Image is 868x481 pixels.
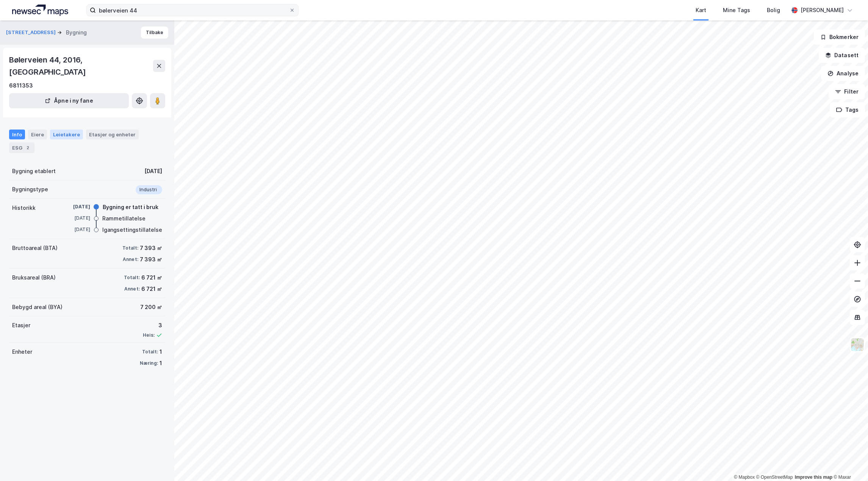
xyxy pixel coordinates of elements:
[12,5,68,16] img: logo.a4113a55bc3d86da70a041830d287a7e.svg
[28,130,47,139] div: Eiere
[12,273,56,282] div: Bruksareal (BRA)
[830,102,865,117] button: Tags
[696,6,706,15] div: Kart
[140,244,162,253] div: 7 393 ㎡
[801,6,844,15] div: [PERSON_NAME]
[60,215,90,222] div: [DATE]
[60,203,90,210] div: [DATE]
[122,245,138,251] div: Totalt:
[830,445,868,481] div: Kontrollprogram for chat
[723,6,750,15] div: Mine Tags
[850,337,865,352] img: Z
[756,475,793,480] a: OpenStreetMap
[141,284,162,294] div: 6 721 ㎡
[830,445,868,481] iframe: Chat Widget
[102,214,145,223] div: Rammetillatelse
[829,84,865,99] button: Filter
[9,81,33,90] div: 6811353
[124,286,140,292] div: Annet:
[819,48,865,63] button: Datasett
[143,332,155,338] div: Heis:
[12,244,58,253] div: Bruttoareal (BTA)
[814,30,865,45] button: Bokmerker
[24,144,31,151] div: 2
[9,54,153,78] div: Bølerveien 44, 2016, [GEOGRAPHIC_DATA]
[160,359,162,368] div: 1
[60,226,90,233] div: [DATE]
[12,203,36,212] div: Historikk
[142,349,158,355] div: Totalt:
[66,28,87,37] div: Bygning
[12,167,56,176] div: Bygning etablert
[9,93,129,108] button: Åpne i ny fane
[140,303,162,312] div: 7 200 ㎡
[123,256,138,262] div: Annet:
[89,131,136,138] div: Etasjer og enheter
[102,225,162,234] div: Igangsettingstillatelse
[12,321,30,330] div: Etasjer
[140,360,158,366] div: Næring:
[144,167,162,176] div: [DATE]
[141,27,168,39] button: Tilbake
[160,347,162,356] div: 1
[124,275,140,281] div: Totalt:
[734,475,755,480] a: Mapbox
[12,347,32,356] div: Enheter
[103,203,158,212] div: Bygning er tatt i bruk
[795,475,832,480] a: Improve this map
[140,255,162,264] div: 7 393 ㎡
[12,303,63,312] div: Bebygd areal (BYA)
[141,273,162,282] div: 6 721 ㎡
[9,130,25,139] div: Info
[96,5,289,16] input: Søk på adresse, matrikkel, gårdeiere, leietakere eller personer
[6,29,57,36] button: [STREET_ADDRESS]
[143,321,162,330] div: 3
[767,6,780,15] div: Bolig
[9,142,34,153] div: ESG
[12,185,48,194] div: Bygningstype
[50,130,83,139] div: Leietakere
[821,66,865,81] button: Analyse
